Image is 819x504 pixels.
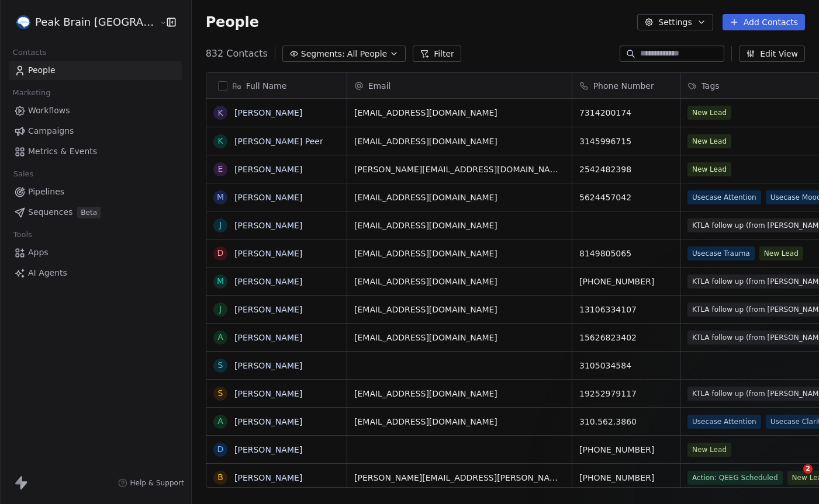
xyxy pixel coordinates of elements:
[9,263,182,283] a: AI Agents
[8,44,51,61] span: Contacts
[687,471,783,485] span: Action: QEEG Scheduled
[354,220,565,231] span: [EMAIL_ADDRESS][DOMAIN_NAME]
[8,165,39,183] span: Sales
[579,472,673,484] span: [PHONE_NUMBER]
[687,190,761,204] span: Usecase Attention
[217,247,223,259] div: D
[759,246,803,260] span: New Lead
[28,105,70,117] span: Workflows
[9,142,182,161] a: Metrics & Events
[354,248,565,259] span: [EMAIL_ADDRESS][DOMAIN_NAME]
[28,206,72,218] span: Sequences
[77,207,101,218] span: Beta
[579,388,673,399] span: 19252979117
[234,361,302,370] a: [PERSON_NAME]
[16,15,30,29] img: Peak%20Brain%20Logo.png
[217,387,223,399] div: S
[217,163,223,175] div: E
[234,389,302,398] a: [PERSON_NAME]
[9,61,182,80] a: People
[130,478,184,488] span: Help & Support
[219,219,222,231] div: J
[234,221,302,230] a: [PERSON_NAME]
[8,84,56,102] span: Marketing
[413,46,461,62] button: Filter
[739,46,805,62] button: Edit View
[234,417,302,426] a: [PERSON_NAME]
[118,478,184,488] a: Help & Support
[579,444,673,456] span: [PHONE_NUMBER]
[246,80,287,92] span: Full Name
[579,248,673,259] span: 8149805065
[206,73,347,98] div: Full Name
[687,162,731,176] span: New Lead
[354,388,565,399] span: [EMAIL_ADDRESS][DOMAIN_NAME]
[14,12,151,32] button: Peak Brain [GEOGRAPHIC_DATA]
[354,332,565,343] span: [EMAIL_ADDRESS][DOMAIN_NAME]
[579,276,673,287] span: [PHONE_NUMBER]
[217,359,223,371] div: S
[579,164,673,175] span: 2542482398
[234,277,302,286] a: [PERSON_NAME]
[579,135,673,147] span: 3145996715
[217,471,223,484] div: B
[234,333,302,342] a: [PERSON_NAME]
[9,121,182,141] a: Campaigns
[234,137,323,146] a: [PERSON_NAME] Peer
[637,14,713,30] button: Settings
[206,13,259,31] span: People
[368,80,391,92] span: Email
[579,107,673,119] span: 7314200174
[217,107,223,119] div: K
[9,101,182,120] a: Workflows
[9,203,182,222] a: SequencesBeta
[9,243,182,262] a: Apps
[354,192,565,203] span: [EMAIL_ADDRESS][DOMAIN_NAME]
[217,191,224,203] div: M
[234,193,302,202] a: [PERSON_NAME]
[354,416,565,427] span: [EMAIL_ADDRESS][DOMAIN_NAME]
[354,164,565,175] span: [PERSON_NAME][EMAIL_ADDRESS][DOMAIN_NAME]
[593,80,654,92] span: Phone Number
[8,226,37,244] span: Tools
[219,303,222,315] div: J
[579,192,673,203] span: 5624457042
[579,360,673,371] span: 3105034584
[217,135,223,147] div: K
[687,246,755,260] span: Usecase Trauma
[803,464,813,474] span: 2
[217,275,224,287] div: M
[347,73,572,98] div: Email
[572,73,680,98] div: Phone Number
[354,135,565,147] span: [EMAIL_ADDRESS][DOMAIN_NAME]
[579,416,673,427] span: 310.562.3860
[234,249,302,258] a: [PERSON_NAME]
[217,331,223,343] div: A
[701,80,720,92] span: Tags
[217,415,223,427] div: A
[206,99,347,488] div: grid
[234,445,302,454] a: [PERSON_NAME]
[579,304,673,315] span: 13106334107
[579,332,673,343] span: 15626823402
[28,145,97,158] span: Metrics & Events
[35,15,157,30] span: Peak Brain [GEOGRAPHIC_DATA]
[9,182,182,201] a: Pipelines
[234,108,302,117] a: [PERSON_NAME]
[28,125,74,137] span: Campaigns
[234,305,302,314] a: [PERSON_NAME]
[687,134,731,148] span: New Lead
[354,472,565,484] span: [PERSON_NAME][EMAIL_ADDRESS][PERSON_NAME][DOMAIN_NAME]
[347,48,387,60] span: All People
[217,443,223,456] div: D
[234,473,302,482] a: [PERSON_NAME]
[28,246,49,259] span: Apps
[354,304,565,315] span: [EMAIL_ADDRESS][DOMAIN_NAME]
[234,165,302,174] a: [PERSON_NAME]
[206,47,268,61] span: 832 Contacts
[28,64,56,77] span: People
[28,186,64,198] span: Pipelines
[779,464,807,492] iframe: Intercom live chat
[687,106,731,120] span: New Lead
[354,276,565,287] span: [EMAIL_ADDRESS][DOMAIN_NAME]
